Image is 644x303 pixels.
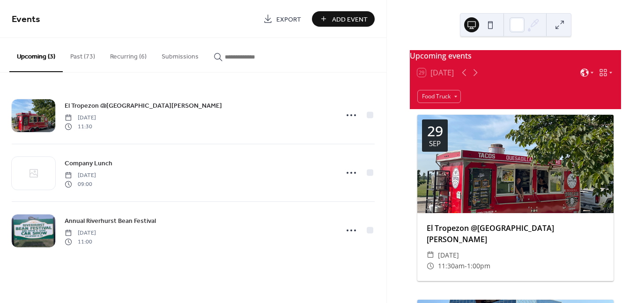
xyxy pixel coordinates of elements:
[465,260,467,272] span: -
[467,260,490,272] span: 1:00pm
[65,237,96,246] span: 11:00
[65,159,112,169] span: Company Lunch
[65,100,222,111] a: El Tropezon @[GEOGRAPHIC_DATA][PERSON_NAME]
[65,101,222,111] span: El Tropezon @[GEOGRAPHIC_DATA][PERSON_NAME]
[103,38,154,71] button: Recurring (6)
[438,260,465,272] span: 11:30am
[9,38,63,72] button: Upcoming (3)
[410,50,621,61] div: Upcoming events
[427,250,434,261] div: ​
[417,222,614,245] div: El Tropezon @[GEOGRAPHIC_DATA][PERSON_NAME]
[332,15,368,24] span: Add Event
[427,260,434,272] div: ​
[256,11,308,27] a: Export
[12,10,40,29] span: Events
[65,122,96,131] span: 11:30
[65,180,96,188] span: 09:00
[65,171,96,180] span: [DATE]
[154,38,206,71] button: Submissions
[65,216,156,226] span: Annual Riverhurst Bean Festival
[65,114,96,122] span: [DATE]
[276,15,301,24] span: Export
[63,38,103,71] button: Past (73)
[429,140,441,147] div: Sep
[65,229,96,237] span: [DATE]
[312,11,375,27] button: Add Event
[438,250,459,261] span: [DATE]
[427,124,443,138] div: 29
[65,215,156,226] a: Annual Riverhurst Bean Festival
[65,158,112,169] a: Company Lunch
